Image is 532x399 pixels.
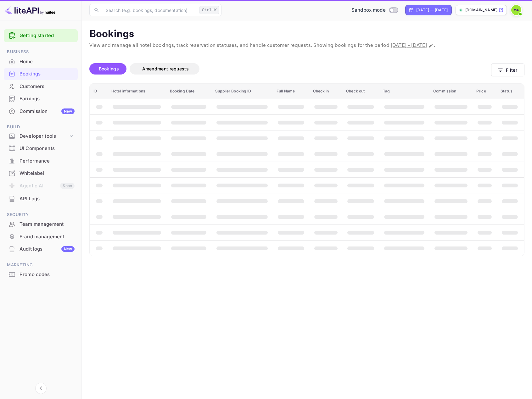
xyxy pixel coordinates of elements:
[20,108,75,115] div: Commission
[90,84,108,99] th: ID
[20,170,75,177] div: Whitelabel
[4,56,78,68] div: Home
[20,95,75,103] div: Earnings
[20,70,75,78] div: Bookings
[4,231,78,242] a: Fraud management
[511,5,521,15] img: Yariv Adin
[4,211,78,218] span: Security
[199,6,219,14] div: Ctrl+K
[273,84,309,99] th: Full Name
[4,243,78,255] a: Audit logsNew
[89,42,524,49] p: View and manage all hotel bookings, track reservation statuses, and handle customer requests. Sho...
[102,4,197,16] input: Search (e.g. bookings, documentation)
[4,142,78,155] div: UI Components
[342,84,379,99] th: Check out
[309,84,343,99] th: Check in
[20,58,75,65] div: Home
[4,167,78,180] div: Whitelabel
[473,84,497,99] th: Price
[4,269,78,280] a: Promo codes
[89,28,524,41] p: Bookings
[4,105,78,117] a: CommissionNew
[351,7,386,14] span: Sandbox mode
[4,155,78,167] a: Performance
[142,66,189,71] span: Amendment requests
[379,84,429,99] th: Tag
[20,133,68,140] div: Developer tools
[428,42,434,49] button: Change date range
[4,56,78,67] a: Home
[211,84,273,99] th: Supplier Booking ID
[4,68,78,80] div: Bookings
[5,5,55,15] img: LiteAPI logo
[61,108,75,114] div: New
[4,193,78,205] div: API Logs
[4,142,78,154] a: UI Components
[20,271,75,278] div: Promo codes
[497,84,524,99] th: Status
[465,7,497,13] p: [DOMAIN_NAME]
[4,68,78,80] a: Bookings
[4,48,78,55] span: Business
[99,66,119,71] span: Bookings
[416,7,448,13] div: [DATE] — [DATE]
[349,7,400,14] div: Switch to Production mode
[4,80,78,92] a: Customers
[4,193,78,204] a: API Logs
[89,63,491,75] div: account-settings tabs
[4,262,78,269] span: Marketing
[20,195,75,202] div: API Logs
[391,42,427,49] span: [DATE] - [DATE]
[20,145,75,152] div: UI Components
[491,64,524,76] button: Filter
[90,84,524,256] table: booking table
[4,93,78,104] a: Earnings
[4,131,78,142] div: Developer tools
[166,84,211,99] th: Booking Date
[4,218,78,230] div: Team management
[4,269,78,281] div: Promo codes
[20,246,75,253] div: Audit logs
[4,243,78,255] div: Audit logsNew
[61,246,75,252] div: New
[4,218,78,230] a: Team management
[4,80,78,93] div: Customers
[4,29,78,42] div: Getting started
[20,83,75,90] div: Customers
[4,155,78,167] div: Performance
[4,93,78,105] div: Earnings
[20,221,75,228] div: Team management
[20,158,75,165] div: Performance
[20,233,75,241] div: Fraud management
[108,84,166,99] th: Hotel informations
[429,84,473,99] th: Commission
[20,32,75,39] a: Getting started
[4,124,78,130] span: Build
[4,167,78,179] a: Whitelabel
[4,105,78,118] div: CommissionNew
[35,383,47,394] button: Collapse navigation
